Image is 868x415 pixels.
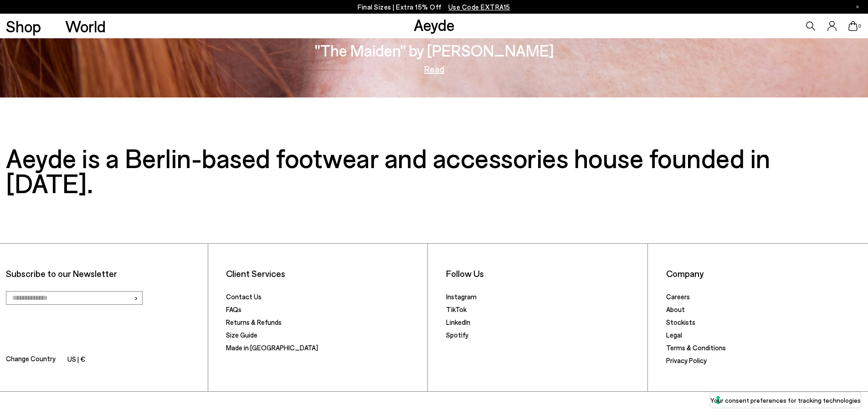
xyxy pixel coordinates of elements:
[4,55,31,63] label: Font Size
[414,15,455,34] a: Aeyde
[666,331,682,339] a: Legal
[226,305,241,313] a: FAQs
[710,395,861,405] label: Your consent preferences for tracking technologies
[6,145,862,195] h3: Aeyde is a Berlin-based footwear and accessories house founded in [DATE].
[666,343,726,352] a: Terms & Conditions
[666,356,707,364] a: Privacy Policy
[666,305,685,313] a: About
[6,18,41,34] a: Shop
[446,268,642,279] li: Follow Us
[358,1,510,13] p: Final Sizes | Extra 15% Off
[314,42,554,58] h3: "The Maiden" by [PERSON_NAME]
[848,21,858,31] a: 0
[448,3,510,11] span: Navigate to /collections/ss25-final-sizes
[65,18,106,34] a: World
[710,392,861,408] button: Your consent preferences for tracking technologies
[6,353,56,366] span: Change Country
[11,63,26,71] span: 16 px
[666,268,862,279] li: Company
[446,292,477,301] a: Instagram
[666,292,690,301] a: Careers
[4,29,133,39] h3: Style
[226,343,318,352] a: Made in [GEOGRAPHIC_DATA]
[446,305,467,313] a: TikTok
[4,4,133,12] div: Outline
[446,331,468,339] a: Spotify
[14,12,49,20] a: Back to Top
[134,291,138,304] span: ›
[67,354,85,366] li: US | €
[226,331,257,339] a: Size Guide
[6,268,201,279] p: Subscribe to our Newsletter
[226,292,262,301] a: Contact Us
[226,318,282,326] a: Returns & Refunds
[226,268,421,279] li: Client Services
[858,24,862,29] span: 0
[666,318,695,326] a: Stockists
[446,318,470,326] a: LinkedIn
[424,64,444,73] a: Read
